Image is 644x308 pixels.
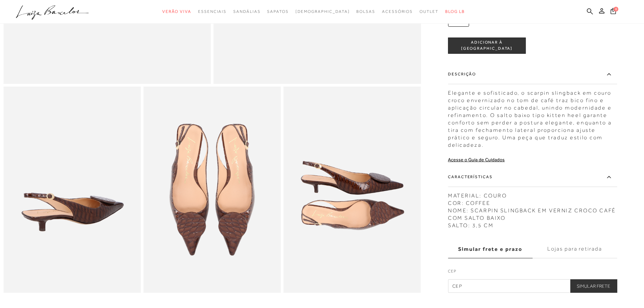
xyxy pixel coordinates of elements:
[3,87,141,292] img: image
[609,7,618,17] button: 0
[532,240,617,258] label: Lojas para retirada
[233,9,260,14] span: Sandálias
[382,5,413,18] a: categoryNavScreenReaderText
[448,86,617,149] div: Elegante e sofisticado, o scarpin slingback em couro croco envernizado no tom de café traz bico f...
[284,87,421,292] img: image
[382,9,413,14] span: Acessórios
[295,5,350,18] a: noSubCategoriesText
[448,279,617,293] input: CEP
[448,240,532,258] label: Simular frete e prazo
[356,9,375,14] span: Bolsas
[356,5,375,18] a: categoryNavScreenReaderText
[445,9,465,14] span: BLOG LB
[448,268,617,278] label: CEP
[448,157,505,162] a: Acesse o Guia de Cuidados
[233,5,260,18] a: categoryNavScreenReaderText
[448,38,526,54] button: ADICIONAR À [GEOGRAPHIC_DATA]
[570,279,617,293] button: Simular Frete
[445,5,465,18] a: BLOG LB
[448,40,525,51] span: ADICIONAR À [GEOGRAPHIC_DATA]
[448,65,617,84] label: Descrição
[614,7,618,11] span: 0
[198,9,226,14] span: Essenciais
[162,9,191,14] span: Verão Viva
[143,87,281,292] img: image
[420,5,438,18] a: categoryNavScreenReaderText
[448,167,617,187] label: Características
[295,9,350,14] span: [DEMOGRAPHIC_DATA]
[162,5,191,18] a: categoryNavScreenReaderText
[198,5,226,18] a: categoryNavScreenReaderText
[267,9,288,14] span: Sapatos
[448,189,617,229] div: MATERIAL: COURO COR: COFFEE NOME: SCARPIN SLINGBACK EM VERNIZ CROCO CAFÉ COM SALTO BAIXO SALTO: 3...
[420,9,438,14] span: Outlet
[267,5,288,18] a: categoryNavScreenReaderText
